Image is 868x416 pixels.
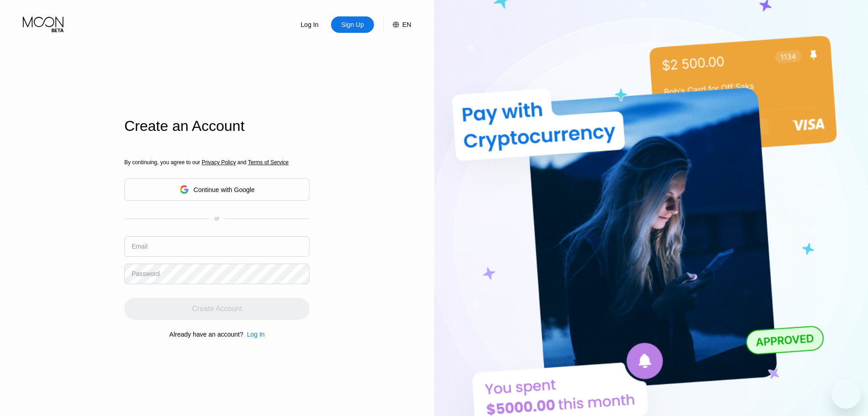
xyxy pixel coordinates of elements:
div: Log In [247,331,265,338]
div: Log In [243,331,265,338]
span: and [236,159,248,166]
div: EN [383,16,411,33]
div: Continue with Google [124,178,310,201]
div: Sign Up [331,16,374,33]
div: Password [132,270,159,277]
span: Privacy Policy [202,159,236,166]
div: EN [402,21,411,28]
div: or [215,215,220,222]
span: Terms of Service [248,159,289,166]
div: Continue with Google [194,186,255,193]
div: Log In [288,16,331,33]
div: Already have an account? [169,331,243,338]
div: Log In [300,20,320,29]
div: Sign Up [340,20,365,29]
iframe: Button to launch messaging window [831,380,861,409]
div: Email [132,243,147,250]
div: By continuing, you agree to our [124,159,310,166]
div: Create an Account [124,118,310,135]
